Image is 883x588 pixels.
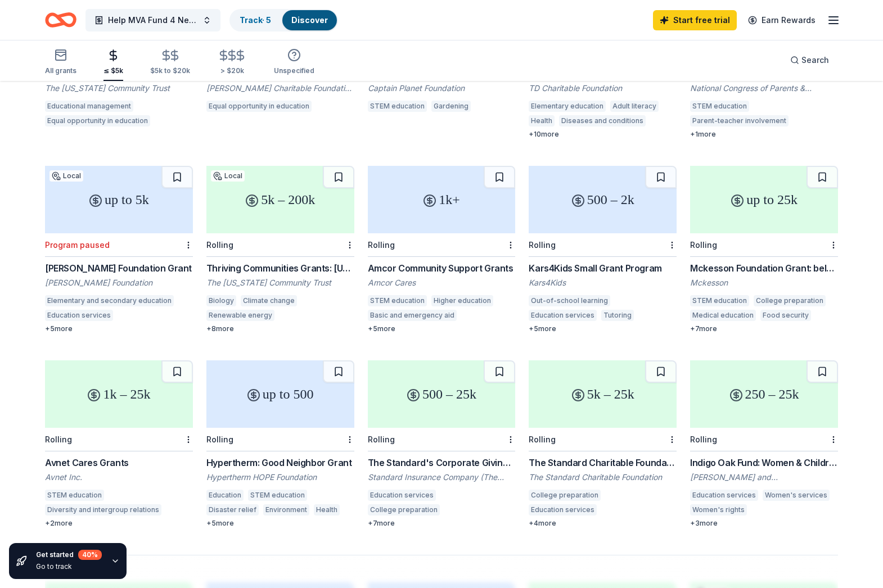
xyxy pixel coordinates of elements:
[36,562,102,571] div: Go to track
[45,504,161,515] div: Diversity and intergroup relations
[690,310,756,321] div: Medical education
[529,310,597,321] div: Education services
[217,44,247,81] button: > $20k
[45,324,193,333] div: + 5 more
[45,101,133,112] div: Educational management
[690,115,789,126] div: Parent-teacher involvement
[291,15,328,25] a: Discover
[248,490,307,501] div: STEM education
[690,101,749,112] div: STEM education
[45,456,193,469] div: Avnet Cares Grants
[529,435,556,444] div: Rolling
[45,7,76,33] a: Home
[690,490,758,501] div: Education services
[45,83,193,94] div: The [US_STATE] Community Trust
[690,166,838,333] a: up to 25kRollingMckesson Foundation Grant: below $25,000MckessonSTEM educationCollege preparation...
[229,9,338,31] button: Track· 5Discover
[529,324,677,333] div: + 5 more
[206,240,233,250] div: Rolling
[690,83,838,94] div: National Congress of Parents & Teachers
[368,472,516,483] div: Standard Insurance Company (The Standard)
[601,310,634,321] div: Tutoring
[103,66,123,75] div: ≤ $5k
[431,101,471,112] div: Gardening
[690,519,838,528] div: + 3 more
[206,261,354,275] div: Thriving Communities Grants: [US_STATE][GEOGRAPHIC_DATA] Environment
[211,170,245,182] div: Local
[529,101,606,112] div: Elementary education
[529,83,677,94] div: TD Charitable Foundation
[45,66,76,75] div: All grants
[241,295,297,306] div: Climate change
[206,166,354,333] a: 5k – 200kLocalRollingThriving Communities Grants: [US_STATE][GEOGRAPHIC_DATA] EnvironmentThe [US_...
[763,490,830,501] div: Women's services
[206,166,354,233] div: 5k – 200k
[36,550,102,560] div: Get started
[368,360,516,528] a: 500 – 25kRollingThe Standard's Corporate Giving ProgramStandard Insurance Company (The Standard)E...
[754,295,826,306] div: College preparation
[368,166,516,233] div: 1k+
[206,324,354,333] div: + 8 more
[690,261,838,275] div: Mckesson Foundation Grant: below $25,000
[529,504,597,515] div: Education services
[314,504,340,515] div: Health
[206,435,233,444] div: Rolling
[45,261,193,275] div: [PERSON_NAME] Foundation Grant
[45,360,193,428] div: 1k – 25k
[690,295,749,306] div: STEM education
[801,53,829,67] span: Search
[368,310,457,321] div: Basic and emergency aid
[690,360,838,528] a: 250 – 25kRollingIndigo Oak Fund: Women & Children's Issues[PERSON_NAME] and [PERSON_NAME] Family ...
[206,456,354,469] div: Hypertherm: Good Neighbor Grant
[206,83,354,94] div: [PERSON_NAME] Charitable Foundation Corp
[529,130,677,139] div: + 10 more
[690,240,717,250] div: Rolling
[690,166,838,233] div: up to 25k
[741,10,822,30] a: Earn Rewards
[78,550,102,560] div: 40 %
[45,166,193,233] div: up to 5k
[206,310,274,321] div: Renewable energy
[263,504,309,515] div: Environment
[368,295,427,306] div: STEM education
[206,360,354,428] div: up to 500
[781,49,838,71] button: Search
[150,66,190,75] div: $5k to $20k
[368,435,395,444] div: Rolling
[690,456,838,469] div: Indigo Oak Fund: Women & Children's Issues
[368,504,440,515] div: College preparation
[45,115,150,126] div: Equal opportunity in education
[368,324,516,333] div: + 5 more
[206,360,354,528] a: up to 500RollingHypertherm: Good Neighbor GrantHypertherm HOPE FoundationEducationSTEM educationD...
[45,435,72,444] div: Rolling
[368,261,516,275] div: Amcor Community Support Grants
[206,295,236,306] div: Biology
[49,170,83,182] div: Local
[529,360,677,528] a: 5k – 25kRollingThe Standard Charitable Foundation GrantThe Standard Charitable FoundationCollege ...
[368,360,516,428] div: 500 – 25k
[529,166,677,233] div: 500 – 2k
[103,44,123,81] button: ≤ $5k
[690,472,838,483] div: [PERSON_NAME] and [PERSON_NAME] Family Foundation
[206,490,244,501] div: Education
[206,472,354,483] div: Hypertherm HOPE Foundation
[690,277,838,288] div: Mckesson
[368,83,516,94] div: Captain Planet Foundation
[108,13,198,27] span: Help MVA Fund 4 New Laptops
[45,519,193,528] div: + 2 more
[529,277,677,288] div: Kars4Kids
[368,277,516,288] div: Amcor Cares
[45,166,193,333] a: up to 5kLocalProgram paused[PERSON_NAME] Foundation Grant[PERSON_NAME] FoundationElementary and s...
[368,519,516,528] div: + 7 more
[610,101,659,112] div: Adult literacy
[45,240,110,250] div: Program paused
[529,295,610,306] div: Out-of-school learning
[529,261,677,275] div: Kars4Kids Small Grant Program
[206,277,354,288] div: The [US_STATE] Community Trust
[240,15,271,25] a: Track· 5
[206,101,312,112] div: Equal opportunity in education
[690,435,717,444] div: Rolling
[653,10,737,30] a: Start free trial
[45,310,113,321] div: Education services
[529,519,677,528] div: + 4 more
